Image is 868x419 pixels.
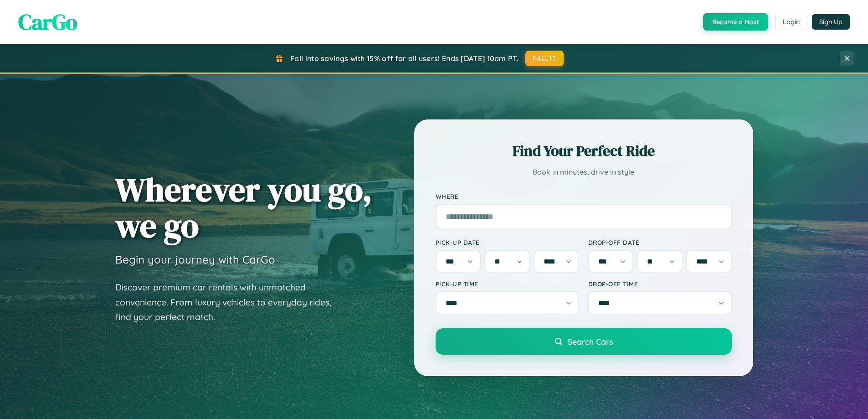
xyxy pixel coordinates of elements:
span: CarGo [18,7,77,37]
label: Pick-up Time [436,280,579,288]
span: Fall into savings with 15% off for all users! Ends [DATE] 10am PT. [290,54,519,63]
h1: Wherever you go, we go [115,171,372,243]
label: Pick-up Date [436,238,579,246]
h3: Begin your journey with CarGo [115,253,275,266]
p: Book in minutes, drive in style [436,166,732,179]
button: FALL15 [525,51,564,66]
label: Drop-off Time [588,280,732,288]
p: Discover premium car rentals with unmatched convenience. From luxury vehicles to everyday rides, ... [115,280,343,325]
span: Search Cars [568,336,613,347]
button: Become a Host [703,13,768,31]
h2: Find Your Perfect Ride [436,141,732,161]
label: Where [436,192,732,200]
button: Search Cars [436,328,732,355]
button: Login [775,14,807,30]
label: Drop-off Date [588,238,732,246]
button: Sign Up [812,14,850,30]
